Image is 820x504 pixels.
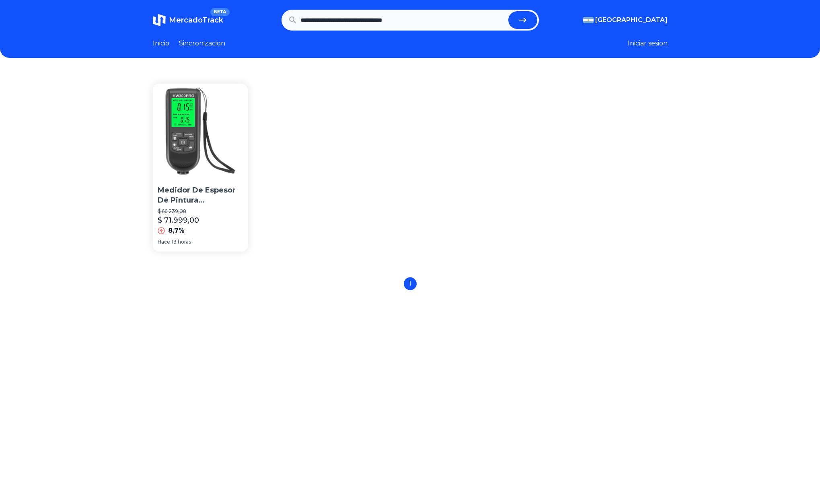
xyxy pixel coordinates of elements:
span: [GEOGRAPHIC_DATA] [595,15,668,25]
img: Argentina [583,17,594,23]
button: Iniciar sesion [628,39,668,48]
p: Medidor De Espesor De Pintura Automotriz [158,185,243,205]
span: 13 horas [172,239,191,245]
span: BETA [210,8,229,16]
a: Medidor De Espesor De Pintura Automotriz Medidor De Espesor De Pintura Automotriz$ 66.239,08$ 71.... [153,84,248,252]
img: Medidor De Espesor De Pintura Automotriz [153,84,248,179]
span: MercadoTrack [169,16,223,25]
a: MercadoTrackBETA [153,14,223,27]
img: MercadoTrack [153,14,166,27]
p: 8,7% [168,226,185,236]
a: Inicio [153,39,169,48]
p: $ 71.999,00 [158,215,199,226]
a: Sincronizacion [179,39,225,48]
span: Hace [158,239,170,245]
button: [GEOGRAPHIC_DATA] [583,15,668,25]
p: $ 66.239,08 [158,208,243,215]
